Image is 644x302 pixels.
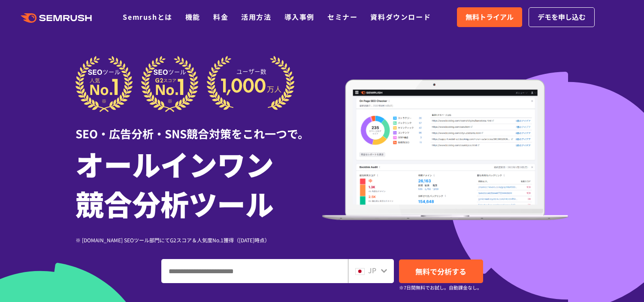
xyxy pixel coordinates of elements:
a: 料金 [213,12,228,22]
div: SEO・広告分析・SNS競合対策をこれ一つで。 [76,112,322,142]
a: 資料ダウンロード [370,12,431,22]
a: 機能 [185,12,200,22]
input: ドメイン、キーワードまたはURLを入力してください [162,259,348,283]
span: デモを申し込む [538,12,586,23]
a: 無料トライアル [457,7,522,27]
span: 無料トライアル [466,12,514,23]
a: 無料で分析する [399,259,483,283]
a: 活用方法 [241,12,271,22]
span: 無料で分析する [415,266,466,277]
a: 導入事例 [284,12,314,22]
div: ※ [DOMAIN_NAME] SEOツール部門にてG2スコア＆人気度No.1獲得（[DATE]時点） [76,236,322,244]
a: セミナー [327,12,357,22]
span: JP [368,265,376,275]
a: Semrushとは [123,12,172,22]
a: デモを申し込む [529,7,595,27]
h1: オールインワン 競合分析ツール [76,144,322,223]
small: ※7日間無料でお試し。自動課金なし。 [399,284,482,292]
